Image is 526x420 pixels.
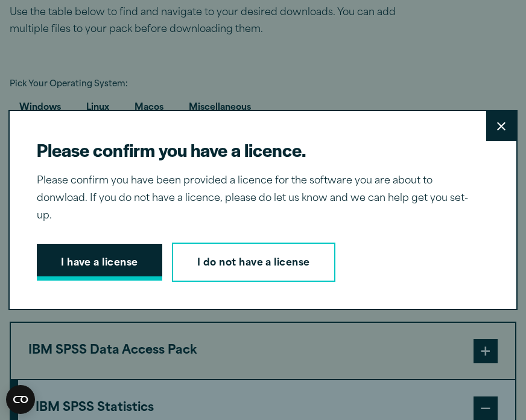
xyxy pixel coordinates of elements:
[37,138,480,162] h2: Please confirm you have a licence.
[6,385,35,414] svg: CookieBot Widget Icon
[6,385,35,414] div: CookieBot Widget Contents
[37,244,162,281] button: I have a license
[6,385,35,414] button: Open CMP widget
[172,243,335,282] a: I do not have a license
[37,173,480,224] p: Please confirm you have been provided a licence for the software you are about to donwload. If yo...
